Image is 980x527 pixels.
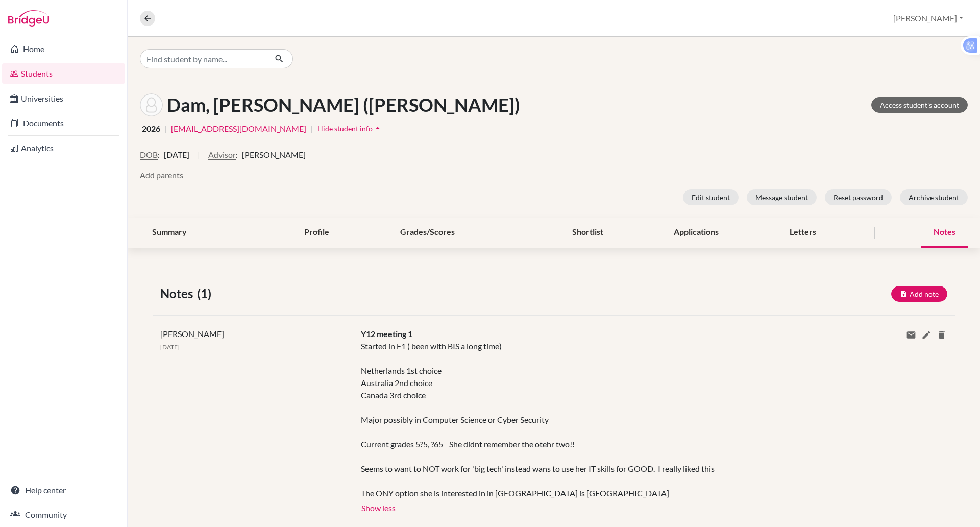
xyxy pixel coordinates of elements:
[747,189,817,205] button: Message student
[2,113,125,133] a: Documents
[661,218,731,248] div: Applications
[236,149,238,161] span: :
[2,39,125,59] a: Home
[158,149,160,161] span: :
[777,218,828,248] div: Letters
[2,88,125,109] a: Universities
[160,343,180,351] span: [DATE]
[310,123,313,135] span: |
[198,149,200,169] span: |
[889,9,968,28] button: [PERSON_NAME]
[167,94,520,116] h1: Dam, [PERSON_NAME] ([PERSON_NAME])
[2,138,125,158] a: Analytics
[140,93,163,116] img: Bao Anh (Isabella) Dam's avatar
[242,149,306,161] span: [PERSON_NAME]
[208,149,236,161] button: Advisor
[140,49,266,68] input: Find student by name...
[197,284,215,303] span: (1)
[2,480,125,500] a: Help center
[164,149,189,161] span: [DATE]
[292,218,341,248] div: Profile
[142,123,160,135] span: 2026
[171,123,306,135] a: [EMAIL_ADDRESS][DOMAIN_NAME]
[900,189,968,205] button: Archive student
[388,218,467,248] div: Grades/Scores
[8,10,49,27] img: Bridge-U
[560,218,616,248] div: Shortlist
[160,284,197,303] span: Notes
[140,149,158,161] button: DOB
[361,329,412,339] span: Y12 meeting 1
[2,505,125,525] a: Community
[683,189,739,205] button: Edit student
[871,97,968,113] a: Access student's account
[361,499,396,515] button: Show less
[140,218,199,248] div: Summary
[160,329,224,339] span: [PERSON_NAME]
[891,286,947,302] button: Add note
[2,63,125,84] a: Students
[373,123,383,133] i: arrow_drop_up
[164,123,167,135] span: |
[317,121,383,136] button: Hide student infoarrow_drop_up
[361,340,814,499] div: Started in F1 ( been with BIS a long time) Netherlands 1st choice Australia 2nd choice Canada 3rd...
[921,218,968,248] div: Notes
[317,124,373,133] span: Hide student info
[825,189,892,205] button: Reset password
[140,169,183,181] button: Add parents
